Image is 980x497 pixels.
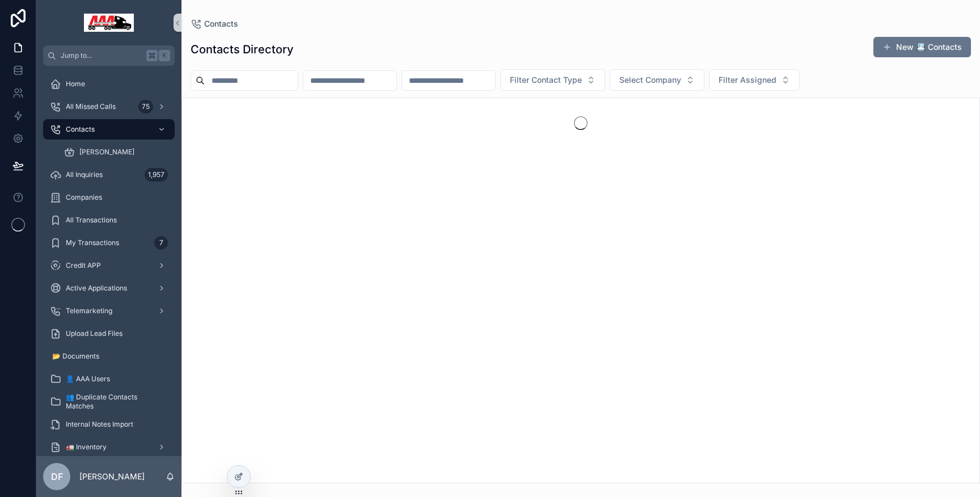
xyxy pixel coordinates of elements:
a: 📂 Documents [43,346,175,367]
img: App logo [84,14,134,32]
span: Filter Contact Type [510,74,582,86]
button: Select Button [500,69,605,91]
a: 👥 Duplicate Contacts Matches [43,391,175,412]
div: 1,957 [145,168,168,182]
span: Filter Assigned [719,74,776,86]
a: 👤 AAA Users [43,369,175,389]
span: DF [51,470,63,483]
span: Credit APP [66,261,101,270]
a: Telemarketing [43,301,175,321]
span: Companies [66,193,102,202]
div: scrollable content [36,66,181,456]
a: All Transactions [43,210,175,230]
span: Jump to... [61,51,142,60]
a: Upload Lead Files [43,323,175,344]
a: Contacts [191,18,238,30]
a: All Inquiries1,957 [43,165,175,185]
span: My Transactions [66,238,119,247]
span: 📂 Documents [52,352,99,361]
span: K [160,51,169,60]
a: [PERSON_NAME] [57,142,175,162]
a: My Transactions7 [43,233,175,253]
span: Home [66,79,85,89]
button: Select Button [709,69,800,91]
p: [PERSON_NAME] [79,471,145,482]
span: 🚛 Inventory [66,443,107,452]
a: Contacts [43,119,175,140]
span: [PERSON_NAME] [79,148,134,157]
span: Select Company [619,74,681,86]
div: 75 [138,100,153,113]
span: 👥 Duplicate Contacts Matches [66,393,163,411]
span: All Missed Calls [66,102,116,111]
span: All Inquiries [66,170,103,179]
button: Select Button [610,69,704,91]
span: Contacts [204,18,238,30]
a: Credit APP [43,255,175,276]
h1: Contacts Directory [191,41,294,57]
span: Upload Lead Files [66,329,122,338]
a: Internal Notes Import [43,414,175,435]
span: All Transactions [66,216,117,225]
a: Companies [43,187,175,208]
span: Contacts [66,125,95,134]
div: 7 [154,236,168,250]
a: All Missed Calls75 [43,96,175,117]
span: 👤 AAA Users [66,374,110,384]
button: New 📇 Contacts [873,37,971,57]
a: Home [43,74,175,94]
a: Active Applications [43,278,175,298]
span: Active Applications [66,284,127,293]
a: 🚛 Inventory [43,437,175,457]
span: Telemarketing [66,306,112,315]
span: Internal Notes Import [66,420,133,429]
button: Jump to...K [43,45,175,66]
